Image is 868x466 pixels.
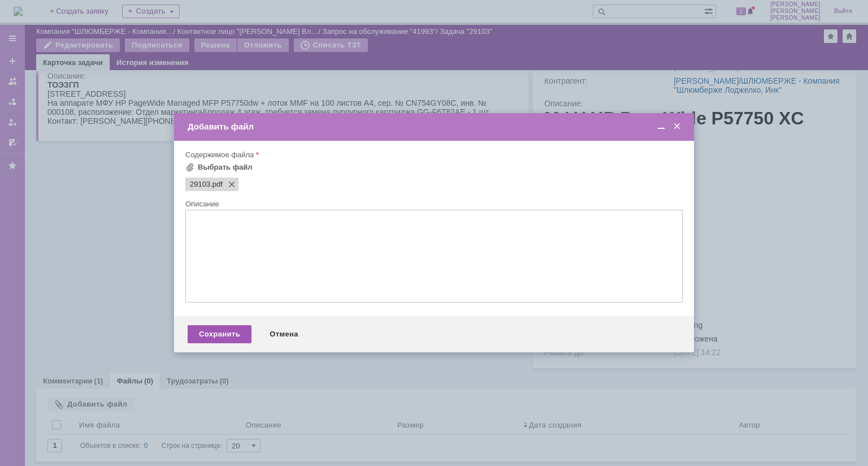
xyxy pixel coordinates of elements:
[210,180,223,189] span: 29103.pdf
[185,200,680,208] div: Описание
[98,36,169,45] span: [PHONE_NUMBER]
[185,151,680,158] div: Содержимое файла
[188,122,683,132] div: Добавить файл
[656,122,667,132] span: Свернуть (Ctrl + M)
[198,163,253,172] div: Выбрать файл
[190,180,210,189] span: 29103.pdf
[671,122,683,132] span: Закрыть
